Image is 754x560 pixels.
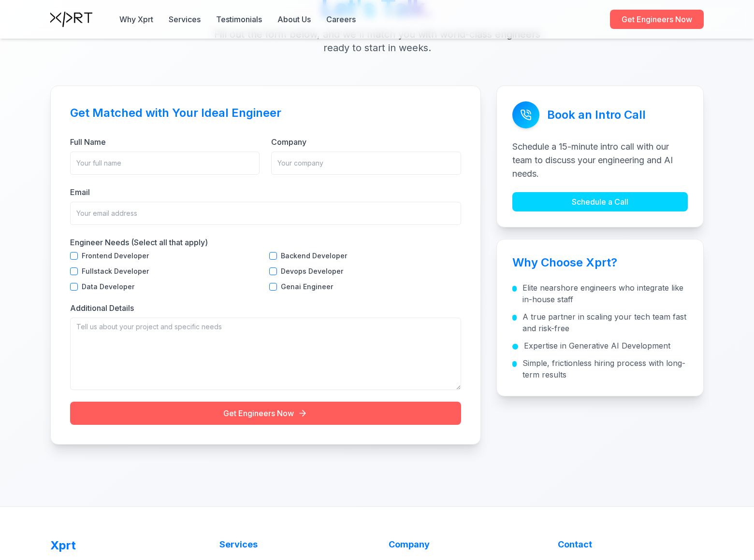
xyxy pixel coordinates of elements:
[522,357,688,380] span: Simple, frictionless hiring process with long-term results
[82,252,149,259] label: Frontend Developer
[512,255,688,270] h3: Why Choose Xprt?
[119,14,153,25] button: Why Xprt
[281,283,333,290] label: Genai Engineer
[70,238,208,247] label: Engineer Needs (Select all that apply)
[70,137,106,147] label: Full Name
[216,14,262,25] button: Testimonials
[70,105,461,121] h3: Get Matched with Your Ideal Engineer
[70,202,461,225] input: Your email address
[208,28,546,55] p: Fill out the form below, and we'll match you with world-class engineers ready to start in weeks.
[277,14,311,25] a: About Us
[281,252,347,259] label: Backend Developer
[610,10,704,29] a: Get Engineers Now
[219,538,365,551] h4: Services
[281,268,343,275] label: Devops Developer
[512,140,688,181] p: Schedule a 15-minute intro call with our team to discuss your engineering and AI needs.
[70,402,461,425] button: Get Engineers Now
[70,152,260,175] input: Your full name
[82,268,149,275] label: Fullstack Developer
[389,538,535,551] h4: Company
[82,283,134,290] label: Data Developer
[547,107,646,123] h3: Book an Intro Call
[271,152,461,175] input: Your company
[169,14,201,25] button: Services
[70,303,134,313] label: Additional Details
[326,14,356,25] a: Careers
[558,538,704,551] h4: Contact
[50,538,76,553] span: Xprt
[271,137,306,147] label: Company
[70,187,90,197] label: Email
[524,340,670,351] span: Expertise in Generative AI Development
[50,538,196,553] a: Xprt
[522,282,688,305] span: Elite nearshore engineers who integrate like in-house staff
[522,311,688,334] span: A true partner in scaling your tech team fast and risk-free
[50,12,92,27] img: Xprt Logo
[512,192,688,211] a: Schedule a Call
